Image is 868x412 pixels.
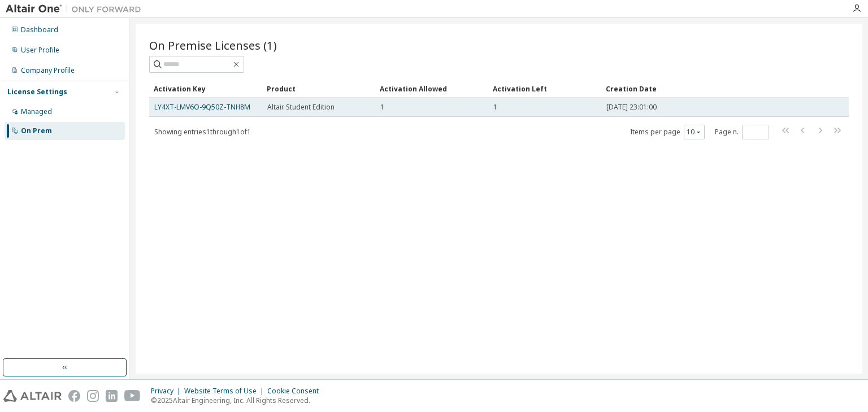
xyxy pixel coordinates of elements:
[68,390,80,402] img: facebook.svg
[630,125,705,139] span: Items per page
[154,80,258,98] div: Activation Key
[6,3,147,15] img: Altair One
[380,103,384,112] span: 1
[606,80,799,98] div: Creation Date
[687,128,702,137] button: 10
[493,103,497,112] span: 1
[184,387,267,396] div: Website Terms of Use
[7,87,67,97] div: License Settings
[493,80,597,98] div: Activation Left
[606,103,657,112] span: [DATE] 23:01:00
[21,25,58,34] div: Dashboard
[154,127,251,137] span: Showing entries 1 through 1 of 1
[106,390,118,402] img: linkedin.svg
[154,102,250,112] a: LY4XT-LMV6O-9Q50Z-TNH8M
[380,80,484,98] div: Activation Allowed
[149,37,277,53] span: On Premise Licenses (1)
[87,390,99,402] img: instagram.svg
[124,390,141,402] img: youtube.svg
[21,107,52,116] div: Managed
[715,125,769,139] span: Page n.
[151,396,325,405] p: © 2025 Altair Engineering, Inc. All Rights Reserved.
[267,103,335,112] span: Altair Student Edition
[21,66,75,75] div: Company Profile
[3,390,62,402] img: altair_logo.svg
[267,387,325,396] div: Cookie Consent
[21,126,52,135] div: On Prem
[151,387,184,396] div: Privacy
[21,46,59,55] div: User Profile
[267,80,371,98] div: Product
